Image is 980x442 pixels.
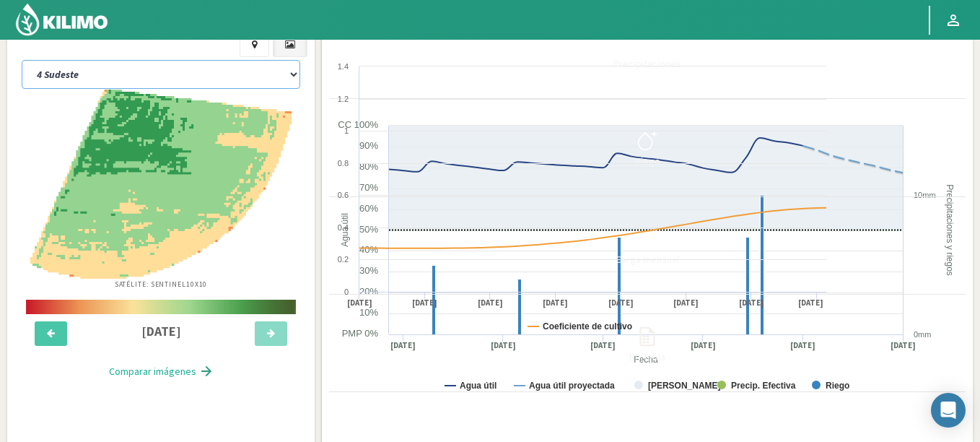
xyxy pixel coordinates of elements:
[333,352,961,362] div: BH Tabla
[338,95,349,103] text: 1.2
[931,393,966,428] div: Open Intercom Messenger
[338,159,349,168] text: 0.8
[115,279,208,290] p: Satélite: Sentinel
[92,324,231,339] h4: [DATE]
[30,90,291,279] img: 36801312-83c9-40a5-8a99-75454b207d9d_-_sentinel_-_2025-08-11.png
[14,2,109,37] img: Kilimo
[478,298,503,308] text: [DATE]
[338,62,349,71] text: 1.4
[338,191,349,199] text: 0.6
[338,223,349,232] text: 0.4
[673,298,699,308] text: [DATE]
[26,300,296,314] img: scale
[95,357,228,386] button: Comparar imágenes
[798,298,823,308] text: [DATE]
[344,287,349,296] text: 0
[412,298,437,308] text: [DATE]
[186,279,208,289] span: 10X10
[347,298,372,308] text: [DATE]
[329,1,966,99] button: Precipitaciones
[344,126,349,135] text: 1
[543,298,568,308] text: [DATE]
[333,58,961,69] div: Precipitaciones
[608,298,634,308] text: [DATE]
[739,298,764,308] text: [DATE]
[543,321,632,331] text: Coeficiente de cultivo
[338,255,349,264] text: 0.2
